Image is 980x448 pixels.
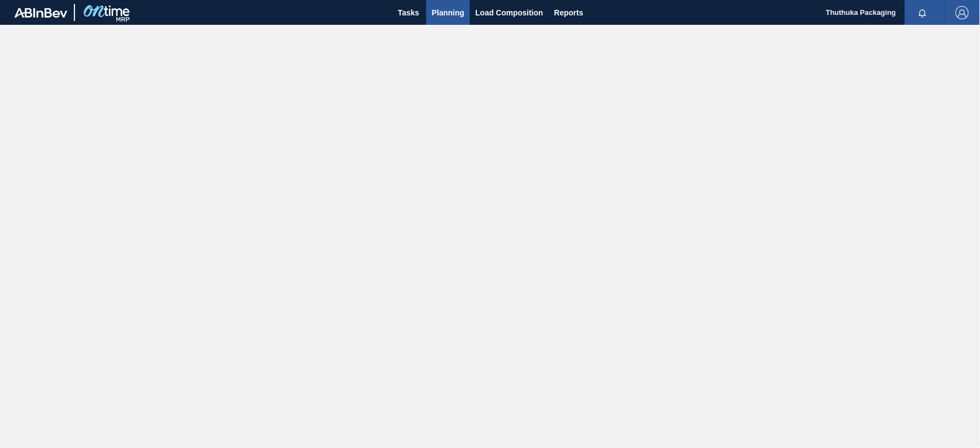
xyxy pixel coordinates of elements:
span: Planning [432,6,464,19]
button: Notifications [905,5,940,20]
span: Load Composition [475,6,543,19]
img: Logout [956,6,969,19]
span: Tasks [397,6,421,19]
span: Reports [554,6,583,19]
img: TNhmsLtSVTkK8tSr43FrP2fwEKptu5GPRR3wAAAABJRU5ErkJggg== [14,8,67,18]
